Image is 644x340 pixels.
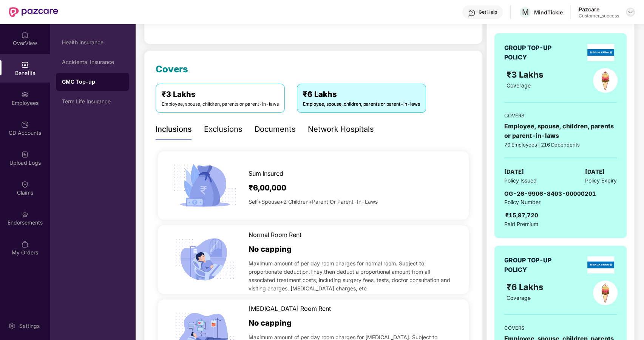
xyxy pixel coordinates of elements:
div: Accidental Insurance [62,59,123,65]
div: Settings [17,322,42,330]
img: svg+xml;base64,PHN2ZyBpZD0iQmVuZWZpdHMiIHhtbG5zPSJodHRwOi8vd3d3LnczLm9yZy8yMDAwL3N2ZyIgd2lkdGg9Ij... [21,61,29,69]
span: Sum Insured [249,169,283,178]
img: svg+xml;base64,PHN2ZyBpZD0iRW1wbG95ZWVzIiB4bWxucz0iaHR0cDovL3d3dy53My5vcmcvMjAwMC9zdmciIHdpZHRoPS... [21,91,29,98]
img: insurerLogo [587,44,614,61]
div: Customer_success [579,13,619,19]
span: Paid Premium [504,220,538,228]
div: Documents [255,123,296,135]
span: Policy Issued [504,176,537,185]
img: svg+xml;base64,PHN2ZyBpZD0iRW5kb3JzZW1lbnRzIiB4bWxucz0iaHR0cDovL3d3dy53My5vcmcvMjAwMC9zdmciIHdpZH... [21,211,29,218]
span: Maximum amount of per day room charges for normal room. Subject to proportionate deduction.They t... [249,259,456,293]
span: No capping [249,243,292,255]
span: [DATE] [585,167,605,176]
div: GROUP TOP-UP POLICY [504,256,570,274]
span: ₹3 Lakhs [507,70,546,80]
span: No capping [249,317,292,329]
img: svg+xml;base64,PHN2ZyBpZD0iTXlfT3JkZXJzIiBkYXRhLW5hbWU9Ik15IE9yZGVycyIgeG1sbnM9Imh0dHA6Ly93d3cudz... [21,240,29,248]
span: Self+Spouse+2 Children+Parent Or Parent-In-Laws [249,198,378,206]
img: svg+xml;base64,PHN2ZyBpZD0iQ0RfQWNjb3VudHMiIGRhdGEtbmFtZT0iQ0QgQWNjb3VudHMiIHhtbG5zPSJodHRwOi8vd3... [21,121,29,128]
div: ₹3 Lakhs [162,89,279,100]
div: Term Life Insurance [62,98,123,104]
img: policyIcon [593,68,618,93]
img: svg+xml;base64,PHN2ZyBpZD0iQ2xhaW0iIHhtbG5zPSJodHRwOi8vd3d3LnczLm9yZy8yMDAwL3N2ZyIgd2lkdGg9IjIwIi... [21,181,29,188]
img: New Pazcare Logo [9,7,58,17]
img: policyIcon [593,281,618,305]
img: svg+xml;base64,PHN2ZyBpZD0iSG9tZSIgeG1sbnM9Imh0dHA6Ly93d3cudzMub3JnLzIwMDAvc3ZnIiB3aWR0aD0iMjAiIG... [21,31,29,39]
div: Pazcare [579,6,619,13]
span: M [522,8,529,17]
div: 70 Employees | 216 Dependents [504,141,617,148]
span: Policy Expiry [585,176,617,185]
img: insurerLogo [587,256,614,273]
img: svg+xml;base64,PHN2ZyBpZD0iVXBsb2FkX0xvZ3MiIGRhdGEtbmFtZT0iVXBsb2FkIExvZ3MiIHhtbG5zPSJodHRwOi8vd3... [21,151,29,158]
img: icon [171,225,239,293]
span: Policy Number [504,199,541,205]
div: GMC Top-up [62,78,123,86]
div: GROUP TOP-UP POLICY [504,43,570,62]
div: ₹6 Lakhs [303,89,420,100]
div: MindTickle [534,9,563,16]
div: Employee, spouse, children, parents or parent-in-laws [162,101,279,108]
img: svg+xml;base64,PHN2ZyBpZD0iU2V0dGluZy0yMHgyMCIgeG1sbnM9Imh0dHA6Ly93d3cudzMub3JnLzIwMDAvc3ZnIiB3aW... [8,322,15,330]
span: [DATE] [504,167,524,176]
div: Get Help [479,9,497,15]
span: Normal Room Rent [249,230,301,240]
img: svg+xml;base64,PHN2ZyBpZD0iSGVscC0zMngzMiIgeG1sbnM9Imh0dHA6Ly93d3cudzMub3JnLzIwMDAvc3ZnIiB3aWR0aD... [468,9,476,17]
div: COVERS [504,112,617,119]
span: OG-26-9906-8403-00000201 [504,190,596,197]
img: icon [171,151,239,220]
span: Coverage [507,82,531,89]
div: Employee, spouse, children, parents or parent-in-laws [303,101,420,108]
div: Health Insurance [62,39,123,45]
span: ₹6 Lakhs [507,282,546,292]
div: Network Hospitals [308,123,374,135]
div: COVERS [504,324,617,332]
div: Covers [156,62,188,76]
span: [MEDICAL_DATA] Room Rent [249,304,331,313]
div: Employee, spouse, children, parents or parent-in-laws [504,122,617,140]
div: Exclusions [204,123,242,135]
span: Coverage [507,295,531,301]
div: ₹15,97,720 [505,211,538,220]
img: svg+xml;base64,PHN2ZyBpZD0iRHJvcGRvd24tMzJ4MzIiIHhtbG5zPSJodHRwOi8vd3d3LnczLm9yZy8yMDAwL3N2ZyIgd2... [627,9,633,15]
span: ₹6,00,000 [249,182,286,194]
div: Inclusions [156,123,192,135]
